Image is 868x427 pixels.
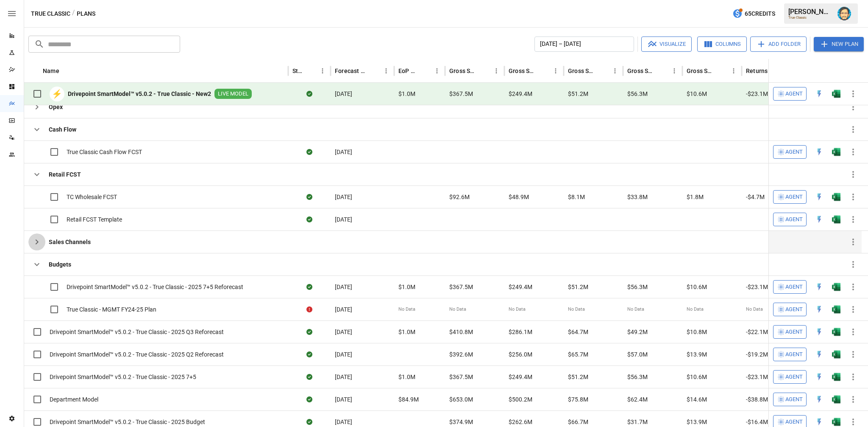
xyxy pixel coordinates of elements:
[832,193,840,201] div: Open in Excel
[50,373,196,381] span: Drivepoint SmartModel™ v5.0.2 - True Classic - 2025 7+5
[815,90,823,98] img: quick-edit-flash.b8aec18c.svg
[746,418,768,426] span: -$16.4M
[509,283,532,291] span: $249.4M
[687,193,704,201] span: $1.8M
[49,103,63,111] b: Opex
[609,65,621,77] button: Gross Sales: Marketplace column menu
[746,395,768,404] span: -$38.8M
[832,328,840,336] img: g5qfjXmAAAAABJRU5ErkJggg==
[306,193,312,201] div: Sync complete
[815,328,823,336] img: quick-edit-flash.b8aec18c.svg
[746,67,768,74] div: Returns
[788,16,832,20] div: True Classic
[431,65,443,77] button: EoP Cash column menu
[832,418,840,426] img: g5qfjXmAAAAABJRU5ErkJggg==
[568,395,588,404] span: $75.8M
[832,395,840,404] img: g5qfjXmAAAAABJRU5ErkJggg==
[687,67,715,74] div: Gross Sales: Retail
[449,67,478,74] div: Gross Sales
[850,65,862,77] button: Sort
[832,305,840,314] div: Open in Excel
[398,395,419,404] span: $84.9M
[785,192,803,202] span: Agent
[788,8,832,16] div: [PERSON_NAME]
[815,418,823,426] div: Open in Quick Edit
[832,148,840,156] img: g5qfjXmAAAAABJRU5ErkJggg==
[773,348,807,361] button: Agent
[687,283,707,291] span: $10.6M
[815,395,823,404] div: Open in Quick Edit
[449,306,466,313] span: No Data
[832,283,840,291] div: Open in Excel
[509,306,526,313] span: No Data
[832,328,840,336] div: Open in Excel
[815,305,823,314] div: Open in Quick Edit
[627,395,648,404] span: $62.4M
[627,418,648,426] span: $31.7M
[398,306,415,313] span: No Data
[687,350,707,359] span: $13.9M
[815,395,823,404] img: quick-edit-flash.b8aec18c.svg
[449,283,473,291] span: $367.5M
[331,298,394,320] div: [DATE]
[627,350,648,359] span: $57.0M
[750,37,807,52] button: Add Folder
[785,417,803,427] span: Agent
[832,350,840,359] div: Open in Excel
[449,90,473,98] span: $367.5M
[534,37,634,52] button: [DATE] – [DATE]
[68,90,211,98] b: Drivepoint SmartModel™ v5.0.2 - True Classic - New2
[568,306,585,313] span: No Data
[641,37,692,52] button: Visualize
[50,328,224,336] span: Drivepoint SmartModel™ v5.0.2 - True Classic - 2025 Q3 Reforecast
[331,365,394,388] div: [DATE]
[746,193,765,201] span: -$4.7M
[627,373,648,381] span: $56.3M
[832,418,840,426] div: Open in Excel
[657,65,668,77] button: Sort
[815,148,823,156] img: quick-edit-flash.b8aec18c.svg
[449,193,470,201] span: $92.6M
[214,90,252,98] span: LIVE MODEL
[335,67,367,74] div: Forecast start
[627,67,656,74] div: Gross Sales: Wholesale
[773,190,807,204] button: Agent
[568,350,588,359] span: $65.7M
[306,148,312,156] div: Sync complete
[306,215,312,224] div: Sync complete
[49,260,71,269] b: Budgets
[785,147,803,157] span: Agent
[687,395,707,404] span: $14.6M
[568,418,588,426] span: $66.7M
[832,193,840,201] img: g5qfjXmAAAAABJRU5ErkJggg==
[837,7,851,20] div: Dana Basken
[449,328,473,336] span: $410.8M
[832,215,840,224] img: g5qfjXmAAAAABJRU5ErkJggg==
[49,238,91,246] b: Sales Channels
[815,90,823,98] div: Open in Quick Edit
[687,90,707,98] span: $10.6M
[317,65,328,77] button: Status column menu
[815,350,823,359] img: quick-edit-flash.b8aec18c.svg
[832,283,840,291] img: g5qfjXmAAAAABJRU5ErkJggg==
[815,193,823,201] div: Open in Quick Edit
[509,395,532,404] span: $500.2M
[815,373,823,381] img: quick-edit-flash.b8aec18c.svg
[746,283,768,291] span: -$23.1M
[306,305,312,314] div: Error during sync.
[832,215,840,224] div: Open in Excel
[568,328,588,336] span: $64.7M
[832,148,840,156] div: Open in Excel
[687,418,707,426] span: $13.9M
[815,148,823,156] div: Open in Quick Edit
[306,90,312,98] div: Sync complete
[773,213,807,226] button: Agent
[773,280,807,294] button: Agent
[449,350,473,359] span: $392.6M
[815,215,823,224] img: quick-edit-flash.b8aec18c.svg
[815,305,823,314] img: quick-edit-flash.b8aec18c.svg
[597,65,609,77] button: Sort
[815,283,823,291] div: Open in Quick Edit
[832,350,840,359] img: g5qfjXmAAAAABJRU5ErkJggg==
[785,89,803,99] span: Agent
